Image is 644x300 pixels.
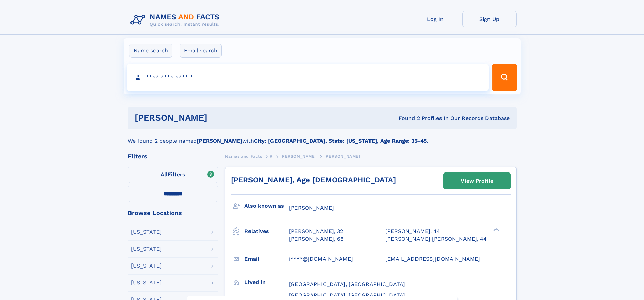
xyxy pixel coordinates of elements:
div: [US_STATE] [131,280,162,285]
label: Email search [180,44,222,58]
div: Browse Locations [128,210,218,216]
div: [US_STATE] [131,229,162,235]
span: [PERSON_NAME] [324,154,360,159]
input: search input [127,64,489,91]
button: Search Button [492,64,517,91]
a: View Profile [444,173,510,189]
b: [PERSON_NAME] [197,138,242,144]
b: City: [GEOGRAPHIC_DATA], State: [US_STATE], Age Range: 35-45 [254,138,427,144]
a: R [270,152,273,160]
span: [GEOGRAPHIC_DATA], [GEOGRAPHIC_DATA] [289,281,405,287]
div: ❯ [492,228,500,232]
div: Filters [128,153,218,159]
label: Filters [128,167,218,183]
h1: [PERSON_NAME] [135,114,303,122]
a: Names and Facts [225,152,262,160]
div: Found 2 Profiles In Our Records Database [303,115,510,122]
div: [US_STATE] [131,246,162,252]
span: [PERSON_NAME] [289,205,334,211]
a: Log In [408,11,462,27]
div: We found 2 people named with . [128,129,517,145]
span: [GEOGRAPHIC_DATA], [GEOGRAPHIC_DATA] [289,292,405,298]
a: [PERSON_NAME], 44 [385,228,440,235]
span: All [161,171,168,178]
a: [PERSON_NAME], 32 [289,228,343,235]
a: [PERSON_NAME] [280,152,316,160]
h3: Email [244,253,289,265]
h3: Also known as [244,200,289,212]
label: Name search [129,44,172,58]
span: [EMAIL_ADDRESS][DOMAIN_NAME] [385,256,480,262]
a: Sign Up [462,11,517,27]
img: Logo Names and Facts [128,11,225,29]
a: [PERSON_NAME] [PERSON_NAME], 44 [385,235,487,243]
span: R [270,154,273,159]
a: [PERSON_NAME], 68 [289,235,344,243]
div: View Profile [461,173,493,189]
a: [PERSON_NAME], Age [DEMOGRAPHIC_DATA] [231,176,396,184]
div: [US_STATE] [131,263,162,269]
h3: Lived in [244,277,289,288]
span: [PERSON_NAME] [280,154,316,159]
h3: Relatives [244,226,289,237]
